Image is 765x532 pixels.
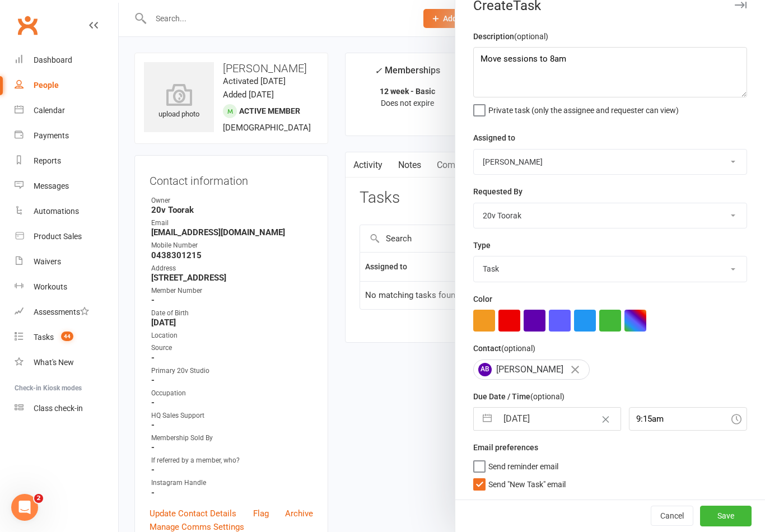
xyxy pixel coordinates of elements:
span: AB [478,363,492,376]
label: Description [473,30,548,43]
small: (optional) [514,32,548,41]
button: Clear Date [596,408,615,430]
div: What's New [34,358,74,367]
a: Automations [15,199,118,224]
span: Send reminder email [488,458,558,471]
span: Private task (only the assignee and requester can view) [488,102,679,115]
a: People [15,73,118,98]
a: Assessments [15,300,118,325]
a: Messages [15,174,118,199]
div: Automations [34,207,79,216]
div: Calendar [34,106,65,115]
span: Send "New Task" email [488,476,566,489]
div: Workouts [34,282,67,291]
a: What's New [15,350,118,375]
textarea: Move sessions to 8am [473,47,747,97]
div: [PERSON_NAME] [473,360,590,380]
iframe: Intercom live chat [11,494,38,521]
div: Payments [34,131,69,140]
label: Email preferences [473,441,538,454]
a: Clubworx [13,11,41,39]
button: Cancel [651,506,693,526]
span: 2 [34,494,43,503]
div: Reports [34,156,61,165]
div: Tasks [34,333,54,342]
div: Waivers [34,257,61,266]
div: Assessments [34,307,89,316]
a: Class kiosk mode [15,396,118,421]
label: Due Date / Time [473,390,565,403]
label: Type [473,239,491,251]
a: Payments [15,123,118,148]
a: Waivers [15,249,118,274]
div: People [34,81,59,90]
a: Tasks 44 [15,325,118,350]
small: (optional) [501,344,535,353]
div: Dashboard [34,55,72,64]
label: Assigned to [473,132,515,144]
span: 44 [61,332,73,341]
a: Calendar [15,98,118,123]
label: Contact [473,342,535,354]
a: Workouts [15,274,118,300]
div: Messages [34,181,69,190]
a: Dashboard [15,48,118,73]
label: Color [473,293,492,305]
a: Reports [15,148,118,174]
a: Product Sales [15,224,118,249]
label: Requested By [473,185,523,198]
div: Product Sales [34,232,82,241]
button: Save [700,506,752,526]
small: (optional) [530,392,565,401]
div: Class check-in [34,404,83,413]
